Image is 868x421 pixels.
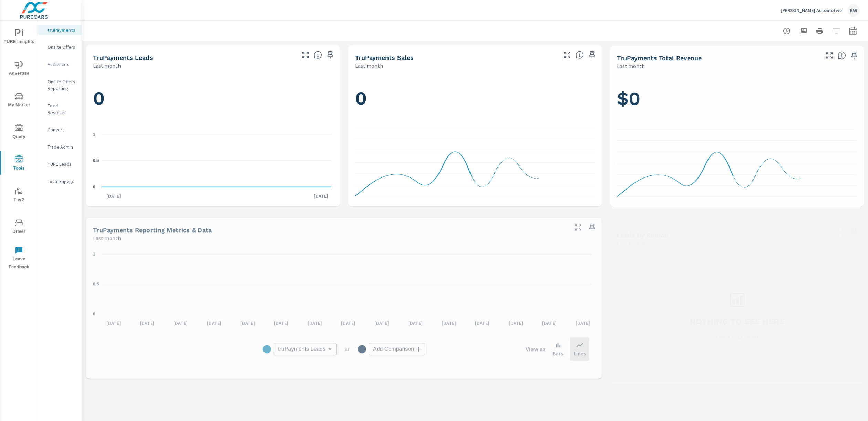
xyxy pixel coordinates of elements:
[437,320,461,326] p: [DATE]
[2,29,35,46] span: PURE Insights
[355,62,383,70] p: Last month
[355,87,595,110] h1: 0
[470,320,494,326] p: [DATE]
[38,176,82,186] div: Local Engage
[2,92,35,109] span: My Market
[93,132,95,137] text: 1
[300,50,311,61] button: Make Fullscreen
[336,320,360,326] p: [DATE]
[849,227,860,238] span: Save this to your personalized report
[781,7,842,13] p: [PERSON_NAME] Automotive
[202,320,226,326] p: [DATE]
[48,61,76,68] p: Audiences
[48,26,76,33] p: truPayments
[93,252,95,257] text: 1
[314,51,322,59] span: The number of truPayments leads.
[93,234,121,242] p: Last month
[537,320,561,326] p: [DATE]
[2,124,35,141] span: Query
[38,42,82,52] div: Onsite Offers
[0,21,38,274] div: nav menu
[370,320,394,326] p: [DATE]
[2,219,35,236] span: Driver
[504,320,528,326] p: [DATE]
[168,320,193,326] p: [DATE]
[48,126,76,133] p: Convert
[325,50,336,61] span: Save this to your personalized report
[38,142,82,152] div: Trade Admin
[617,62,645,70] p: Last month
[38,159,82,169] div: PURE Leads
[48,102,76,116] p: Feed Resolver
[93,282,99,287] text: 0.5
[48,178,76,185] p: Local Engage
[552,349,563,357] p: Bars
[824,50,835,61] button: Make Fullscreen
[38,25,82,35] div: truPayments
[309,193,333,199] p: [DATE]
[48,143,76,150] p: Trade Admin
[93,54,153,61] h5: truPayments Leads
[403,320,427,326] p: [DATE]
[2,155,35,172] span: Tools
[2,246,35,271] span: Leave Feedback
[716,333,758,341] p: Check back soon!
[274,343,337,355] div: truPayments Leads
[617,54,702,62] h5: truPayments Total Revenue
[355,54,414,61] h5: truPayments Sales
[93,184,95,189] text: 0
[93,226,212,234] h5: truPayments Reporting Metrics & Data
[835,227,846,238] button: Make Fullscreen
[690,316,785,327] h3: Nothing to see here
[38,125,82,135] div: Convert
[369,343,425,355] div: Add Comparison
[526,346,546,353] h6: View as
[93,62,121,70] p: Last month
[269,320,293,326] p: [DATE]
[48,44,76,51] p: Onsite Offers
[48,161,76,168] p: PURE Leads
[587,222,598,233] span: Save this to your personalized report
[571,320,595,326] p: [DATE]
[38,76,82,94] div: Onsite Offers Reporting
[617,239,645,247] p: Last month
[617,87,857,111] h1: $0
[617,231,668,239] h5: Leads By Source
[93,158,99,163] text: 0.5
[2,61,35,77] span: Advertise
[102,193,126,199] p: [DATE]
[38,59,82,69] div: Audiences
[303,320,327,326] p: [DATE]
[38,100,82,118] div: Feed Resolver
[838,51,846,60] span: Total revenue from sales matched to a truPayments lead. [Source: This data is sourced from the de...
[278,346,325,353] span: truPayments Leads
[48,78,76,92] p: Onsite Offers Reporting
[93,312,95,316] text: 0
[796,24,810,38] button: "Export Report to PDF"
[562,50,573,61] button: Make Fullscreen
[337,346,358,352] p: vs
[813,24,827,38] button: Print Report
[2,187,35,204] span: Tier2
[847,4,860,17] div: KW
[573,222,584,233] button: Make Fullscreen
[102,320,126,326] p: [DATE]
[135,320,159,326] p: [DATE]
[576,51,584,59] span: Number of sales matched to a truPayments lead. [Source: This data is sourced from the dealer's DM...
[587,50,598,61] span: Save this to your personalized report
[846,24,860,38] button: Select Date Range
[849,50,860,61] span: Save this to your personalized report
[573,349,586,357] p: Lines
[236,320,260,326] p: [DATE]
[373,346,414,353] span: Add Comparison
[93,87,333,110] h1: 0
